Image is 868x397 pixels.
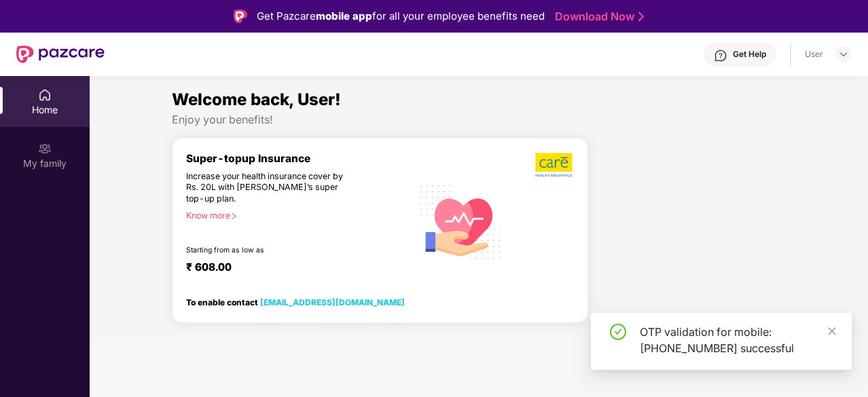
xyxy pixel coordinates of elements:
div: Get Help [733,49,766,60]
div: Super-topup Insurance [186,152,412,165]
img: Logo [234,10,247,23]
span: check-circle [610,324,626,340]
a: Download Now [555,10,640,24]
span: Welcome back, User! [172,90,341,109]
img: svg+xml;base64,PHN2ZyB3aWR0aD0iMjAiIGhlaWdodD0iMjAiIHZpZXdCb3g9IjAgMCAyMCAyMCIgZmlsbD0ibm9uZSIgeG... [38,142,52,155]
img: svg+xml;base64,PHN2ZyBpZD0iSGVscC0zMngzMiIgeG1sbnM9Imh0dHA6Ly93d3cudzMub3JnLzIwMDAvc3ZnIiB3aWR0aD... [714,49,727,62]
div: User [805,49,823,60]
div: Enjoy your benefits! [172,113,786,127]
span: close [827,326,837,336]
div: Know more [186,210,404,220]
img: svg+xml;base64,PHN2ZyB4bWxucz0iaHR0cDovL3d3dy53My5vcmcvMjAwMC9zdmciIHhtbG5zOnhsaW5rPSJodHRwOi8vd3... [412,172,509,270]
div: Get Pazcare for all your employee benefits need [257,8,545,24]
div: ₹ 608.00 [186,261,399,277]
img: New Pazcare Logo [16,45,105,63]
a: [EMAIL_ADDRESS][DOMAIN_NAME] [260,297,405,307]
strong: mobile app [316,10,372,22]
div: Starting from as low as [186,246,355,255]
div: Increase your health insurance cover by Rs. 20L with [PERSON_NAME]’s super top-up plan. [186,171,354,205]
img: svg+xml;base64,PHN2ZyBpZD0iRHJvcGRvd24tMzJ4MzIiIHhtbG5zPSJodHRwOi8vd3d3LnczLm9yZy8yMDAwL3N2ZyIgd2... [838,49,849,60]
img: b5dec4f62d2307b9de63beb79f102df3.png [535,152,574,178]
div: OTP validation for mobile: [PHONE_NUMBER] successful [640,324,835,356]
span: right [230,212,238,220]
img: svg+xml;base64,PHN2ZyBpZD0iSG9tZSIgeG1sbnM9Imh0dHA6Ly93d3cudzMub3JnLzIwMDAvc3ZnIiB3aWR0aD0iMjAiIG... [38,88,52,102]
div: To enable contact [186,297,405,307]
img: Stroke [638,10,644,24]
